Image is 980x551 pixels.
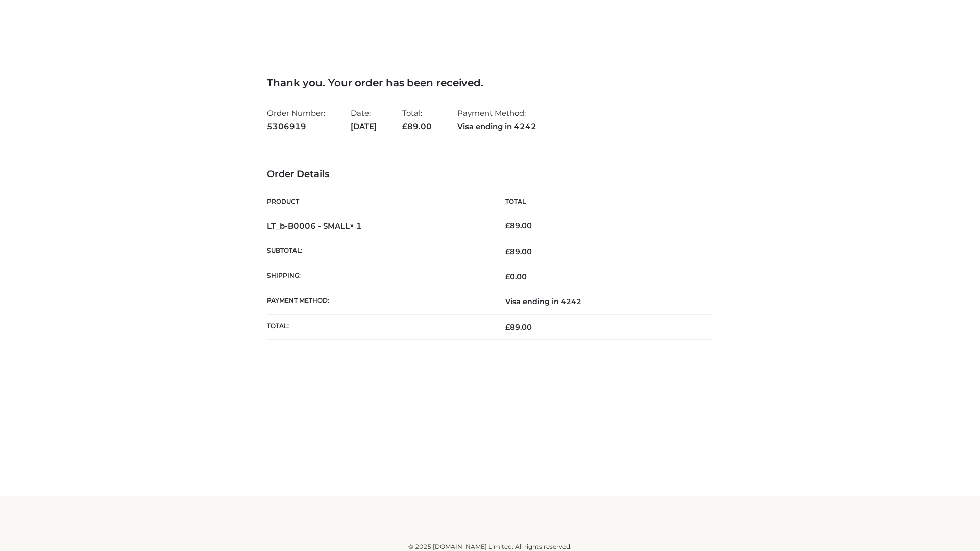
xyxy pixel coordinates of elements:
span: 89.00 [402,121,432,131]
strong: 5306919 [267,120,325,133]
h3: Thank you. Your order has been received. [267,77,713,89]
bdi: 89.00 [505,221,532,230]
span: £ [505,272,510,281]
li: Total: [402,104,432,135]
strong: [DATE] [351,120,377,133]
th: Shipping: [267,264,490,289]
li: Payment Method: [457,104,536,135]
strong: × 1 [350,221,362,231]
th: Subtotal: [267,239,490,264]
h3: Order Details [267,169,713,180]
span: £ [505,221,510,230]
th: Total: [267,314,490,339]
span: 89.00 [505,322,532,332]
bdi: 0.00 [505,272,527,281]
th: Total [490,190,713,213]
span: £ [505,322,510,332]
span: 89.00 [505,247,532,256]
span: £ [402,121,407,131]
li: Order Number: [267,104,325,135]
th: Payment method: [267,289,490,314]
span: £ [505,247,510,256]
li: Date: [351,104,377,135]
strong: Visa ending in 4242 [457,120,536,133]
strong: LT_b-B0006 - SMALL [267,221,362,231]
th: Product [267,190,490,213]
td: Visa ending in 4242 [490,289,713,314]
